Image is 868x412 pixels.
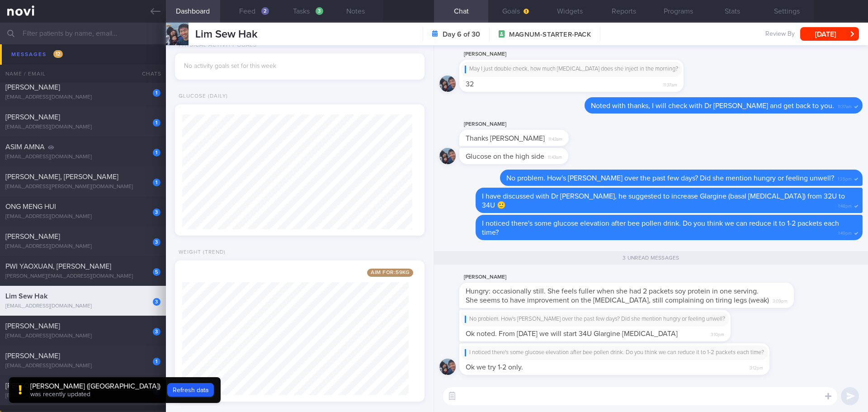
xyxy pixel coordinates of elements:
div: Glucose (Daily) [175,93,228,100]
div: 1 [153,179,160,186]
span: I have discussed with Dr [PERSON_NAME], he suggested to increase Glargine (basal [MEDICAL_DATA]) ... [482,193,845,209]
span: [PERSON_NAME] [5,382,60,389]
span: 11:37am [663,80,677,88]
span: Ok we try 1-2 only. [466,364,523,371]
div: 2 [261,7,269,15]
div: [EMAIL_ADDRESS][DOMAIN_NAME] [5,393,160,399]
div: 1 [153,149,160,156]
span: No problem. How's [PERSON_NAME] over the past few days? Did she mention hungry or feeling unwell? [506,175,834,182]
span: 1:48pm [838,201,852,209]
div: [PERSON_NAME] [459,119,596,130]
span: Ok noted. From [DATE] we will start 34U Glargine [MEDICAL_DATA] [466,330,678,337]
div: [EMAIL_ADDRESS][DOMAIN_NAME] [5,363,160,369]
div: 1 [153,358,160,365]
span: PWI YAOXUAN, [PERSON_NAME] [5,263,111,270]
div: [EMAIL_ADDRESS][DOMAIN_NAME] [5,213,160,220]
div: [PERSON_NAME] ([GEOGRAPHIC_DATA]) [30,382,160,391]
div: No activity goals set for this week [184,62,415,71]
span: ASIM AMNA [5,143,45,151]
span: [PERSON_NAME], [PERSON_NAME] [5,173,118,180]
div: [EMAIL_ADDRESS][DOMAIN_NAME] [5,154,160,161]
div: [EMAIL_ADDRESS][DOMAIN_NAME] [5,124,160,131]
div: [PERSON_NAME][EMAIL_ADDRESS][DOMAIN_NAME] [5,273,160,280]
span: 3:09pm [773,296,788,304]
span: 1:49pm [838,228,852,237]
span: MAGNUM-STARTER-PACK [509,30,591,39]
span: Glucose on the high side [466,153,544,160]
span: Thanks [PERSON_NAME] [466,135,545,142]
span: Aim for: 59 kg [367,269,413,277]
button: Refresh data [167,383,214,397]
div: No problem. How's [PERSON_NAME] over the past few days? Did she mention hungry or feeling unwell? [465,316,725,323]
div: [EMAIL_ADDRESS][DOMAIN_NAME] [5,64,160,71]
span: Noted with thanks, I will check with Dr [PERSON_NAME] and get back to you. [591,102,834,109]
span: 11:43am [548,134,562,142]
span: [PERSON_NAME] [5,322,60,330]
div: 3 [153,298,160,306]
div: [EMAIL_ADDRESS][DOMAIN_NAME] [5,333,160,340]
span: 11:43am [548,152,562,161]
strong: Day 6 of 30 [443,30,480,39]
span: KHALSOM [PERSON_NAME] [5,54,95,61]
span: [PERSON_NAME] [5,84,60,91]
span: [PERSON_NAME] [5,233,60,240]
div: 3 [153,328,160,336]
span: Hungry: occasionally still. She feels fuller when she had 2 packets soy protein in one serving. [466,288,759,295]
div: May I just double check, how much [MEDICAL_DATA] does she inject in the morning? [465,66,678,73]
div: 3 [153,238,160,246]
span: ONG MENG HUI [5,203,56,210]
div: Physical Activity Goals [175,42,257,49]
span: 3:10pm [711,329,724,338]
div: 3 [316,7,323,15]
span: I noticed there's some glucose elevation after bee pollen drink. Do you think we can reduce it to... [482,220,839,236]
div: 1 [153,59,160,67]
div: Weight (Trend) [175,249,226,256]
span: 1:25pm [838,174,852,182]
span: was recently updated [30,391,90,398]
div: [EMAIL_ADDRESS][DOMAIN_NAME] [5,303,160,310]
span: 3:12pm [750,363,763,371]
div: [EMAIL_ADDRESS][DOMAIN_NAME] [5,243,160,250]
div: 1 [153,119,160,127]
div: I noticed there's some glucose elevation after bee pollen drink. Do you think we can reduce it to... [465,349,764,356]
div: 5 [153,268,160,276]
button: [DATE] [800,27,859,41]
div: [EMAIL_ADDRESS][DOMAIN_NAME] [5,94,160,101]
span: [PERSON_NAME] [5,352,60,360]
div: 3 [153,208,160,216]
div: [PERSON_NAME] [459,272,821,283]
div: 1 [153,89,160,97]
div: [EMAIL_ADDRESS][PERSON_NAME][DOMAIN_NAME] [5,184,160,190]
span: [PERSON_NAME] [5,114,60,121]
span: 32 [466,81,474,88]
span: Lim Sew Hak [195,29,258,40]
span: Review By [765,30,795,38]
span: 11:37am [838,101,852,110]
span: She seems to have improvement on the [MEDICAL_DATA], still complaining on tiring legs (weak) [466,297,769,304]
div: [PERSON_NAME] [459,49,711,60]
span: Lim Sew Hak [5,293,47,300]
